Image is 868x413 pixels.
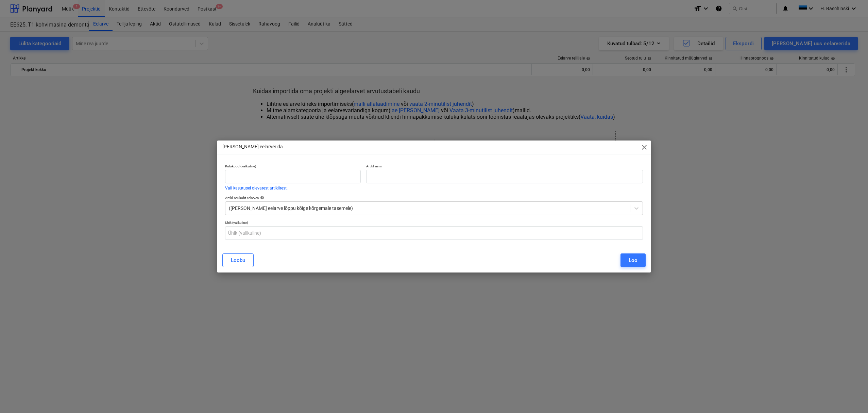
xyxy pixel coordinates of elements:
button: Loobu [222,253,254,267]
p: Ühik (valikuline) [225,220,643,226]
button: Vali kasutusel olevatest artiklitest. [225,186,288,190]
div: Loo [629,256,637,265]
button: Loo [620,253,646,267]
input: Ühik (valikuline) [225,226,643,240]
p: Artikli nimi [366,164,643,170]
span: help [259,196,264,200]
div: Artikli asukoht eelarves [225,196,643,200]
span: close [640,143,648,151]
p: [PERSON_NAME] eelarverida [222,143,283,150]
div: Loobu [231,256,245,265]
p: Kulukood (valikuline) [225,164,361,170]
